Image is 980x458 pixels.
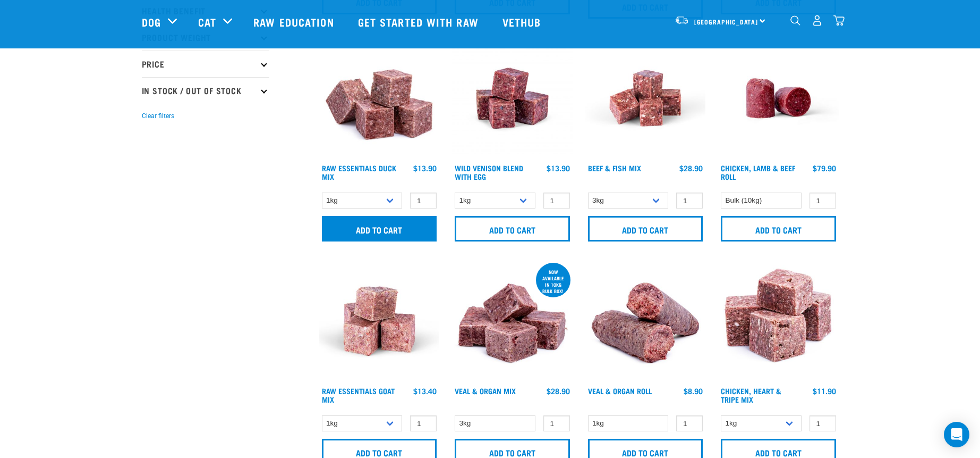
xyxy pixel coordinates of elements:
img: Venison Egg 1616 [452,38,573,159]
input: 1 [410,415,437,432]
img: user.png [812,15,823,26]
a: Chicken, Lamb & Beef Roll [721,166,795,178]
p: In Stock / Out Of Stock [142,77,269,104]
input: 1 [543,415,570,432]
div: $13.40 [413,387,437,395]
input: Add to cart [721,216,836,242]
div: $79.90 [813,164,836,172]
div: $13.90 [413,164,437,172]
input: 1 [676,415,703,432]
img: 1158 Veal Organ Mix 01 [452,261,573,381]
img: van-moving.png [675,15,689,25]
a: Wild Venison Blend with Egg [455,166,523,178]
button: Clear filters [142,111,174,121]
a: Raw Essentials Duck Mix [322,166,396,178]
input: 1 [676,193,703,209]
img: Raw Essentials Chicken Lamb Beef Bulk Minced Raw Dog Food Roll Unwrapped [718,38,839,159]
input: 1 [809,193,836,209]
div: $11.90 [813,387,836,395]
div: now available in 10kg bulk box! [536,264,570,299]
input: 1 [543,193,570,209]
img: home-icon@2x.png [833,15,845,26]
img: 1062 Chicken Heart Tripe Mix 01 [718,261,839,381]
a: Beef & Fish Mix [588,166,641,170]
input: 1 [410,193,437,209]
div: $8.90 [684,387,703,395]
a: Veal & Organ Mix [455,389,516,393]
a: Chicken, Heart & Tripe Mix [721,389,781,401]
img: home-icon-1@2x.png [790,15,800,26]
img: Veal Organ Mix Roll 01 [585,261,706,381]
div: $28.90 [679,164,703,172]
div: $13.90 [547,164,570,172]
a: Cat [198,14,216,30]
span: [GEOGRAPHIC_DATA] [694,20,759,23]
a: Get started with Raw [347,1,492,43]
div: Open Intercom Messenger [944,422,969,447]
a: Dog [142,14,161,30]
a: Raw Essentials Goat Mix [322,389,395,401]
img: ?1041 RE Lamb Mix 01 [319,38,440,159]
p: Price [142,51,269,77]
input: Add to cart [455,216,570,242]
input: 1 [809,415,836,432]
img: Goat M Ix 38448 [319,261,440,381]
a: Raw Education [243,1,347,43]
div: $28.90 [547,387,570,395]
a: Veal & Organ Roll [588,389,652,393]
input: Add to cart [588,216,703,242]
img: Beef Mackerel 1 [585,38,706,159]
a: Vethub [492,1,555,43]
input: Add to cart [322,216,437,242]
